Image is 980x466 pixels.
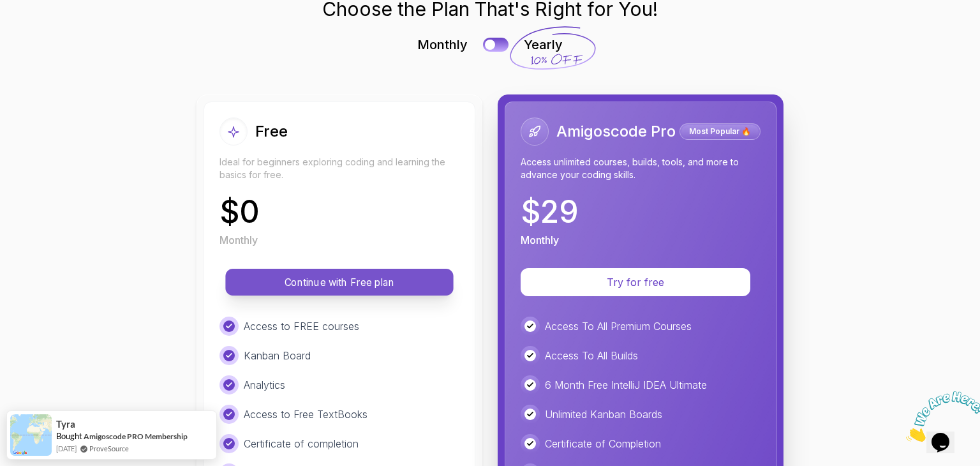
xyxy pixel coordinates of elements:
span: [DATE] [56,443,77,454]
p: Access to Free TextBooks [244,407,367,422]
span: Bought [56,431,82,441]
p: Monthly [219,232,258,248]
iframe: chat widget [901,386,980,447]
a: Amigoscode PRO Membership [84,432,188,441]
p: Certificate of completion [244,436,359,451]
p: Unlimited Kanban Boards [545,407,662,422]
p: Access To All Builds [545,348,638,363]
p: Access to FREE courses [244,319,359,334]
span: Tyra [56,419,75,430]
p: Monthly [521,232,559,248]
p: Ideal for beginners exploring coding and learning the basics for free. [219,156,459,181]
img: Chat attention grabber [5,5,84,56]
p: Certificate of Completion [545,436,661,451]
h2: Free [255,121,288,142]
img: provesource social proof notification image [10,414,52,456]
button: Continue with Free plan [225,269,453,296]
p: 6 Month Free IntelliJ IDEA Ultimate [545,377,707,393]
p: $ 29 [521,197,579,227]
p: Try for free [536,274,735,290]
p: Monthly [417,36,468,54]
a: ProveSource [89,443,129,454]
p: $ 0 [219,197,260,227]
p: Access unlimited courses, builds, tools, and more to advance your coding skills. [521,156,761,181]
p: Most Popular 🔥 [681,125,759,138]
h2: Amigoscode Pro [556,121,676,142]
p: Analytics [244,377,285,393]
button: Try for free [521,268,750,296]
p: Continue with Free plan [240,275,439,290]
p: Kanban Board [244,348,311,363]
p: Access To All Premium Courses [545,319,692,334]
